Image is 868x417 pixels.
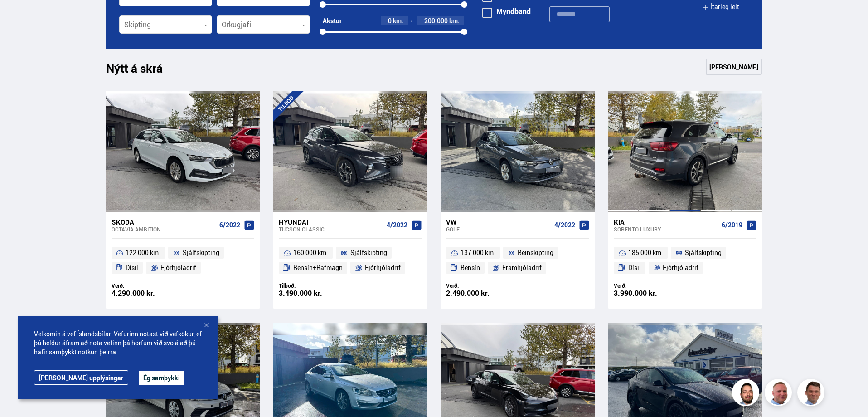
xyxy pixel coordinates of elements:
[279,282,350,289] div: Tilboð:
[34,329,202,357] span: Velkomin á vef Íslandsbílar. Vefurinn notast við vefkökur, ef þú heldur áfram að nota vefinn þá h...
[126,262,138,273] span: Dísil
[554,221,575,229] span: 4/2022
[628,262,641,273] span: Dísil
[685,247,722,258] span: Sjálfskipting
[279,218,383,226] div: Hyundai
[424,16,448,25] span: 200.000
[279,226,383,232] div: Tucson CLASSIC
[112,218,216,226] div: Skoda
[393,17,403,25] span: km.
[387,221,407,229] span: 4/2022
[446,282,518,289] div: Verð:
[126,247,160,258] span: 122 000 km.
[273,212,427,309] a: Hyundai Tucson CLASSIC 4/2022 160 000 km. Sjálfskipting Bensín+Rafmagn Fjórhjóladrif Tilboð: 3.49...
[219,221,240,229] span: 6/2022
[350,247,387,258] span: Sjálfskipting
[279,289,350,297] div: 3.490.000 kr.
[183,247,219,258] span: Sjálfskipting
[518,247,553,258] span: Beinskipting
[112,289,183,297] div: 4.290.000 kr.
[293,247,328,258] span: 160 000 km.
[706,59,762,75] a: [PERSON_NAME]
[323,17,342,25] div: Akstur
[722,221,742,229] span: 6/2019
[441,212,594,309] a: VW Golf 4/2022 137 000 km. Beinskipting Bensín Framhjóladrif Verð: 2.490.000 kr.
[608,212,762,309] a: Kia Sorento LUXURY 6/2019 185 000 km. Sjálfskipting Dísil Fjórhjóladrif Verð: 3.990.000 kr.
[614,289,685,297] div: 3.990.000 kr.
[139,371,184,385] button: Ég samþykki
[614,218,718,226] div: Kia
[449,17,460,25] span: km.
[766,380,793,407] img: siFngHWaQ9KaOqBr.png
[365,262,401,273] span: Fjórhjóladrif
[446,226,550,232] div: Golf
[106,212,260,309] a: Skoda Octavia AMBITION 6/2022 122 000 km. Sjálfskipting Dísil Fjórhjóladrif Verð: 4.290.000 kr.
[106,61,179,80] h1: Nýtt á skrá
[112,282,183,289] div: Verð:
[502,262,542,273] span: Framhjóladrif
[34,370,128,385] a: [PERSON_NAME] upplýsingar
[733,380,761,407] img: nhp88E3Fdnt1Opn2.png
[7,4,34,31] button: Opna LiveChat spjallviðmót
[628,247,663,258] span: 185 000 km.
[799,380,826,407] img: FbJEzSuNWCJXmdc-.webp
[482,8,531,15] label: Myndband
[446,218,550,226] div: VW
[461,262,480,273] span: Bensín
[614,226,718,232] div: Sorento LUXURY
[614,282,685,289] div: Verð:
[388,16,392,25] span: 0
[293,262,343,273] span: Bensín+Rafmagn
[461,247,495,258] span: 137 000 km.
[663,262,698,273] span: Fjórhjóladrif
[160,262,196,273] span: Fjórhjóladrif
[446,289,518,297] div: 2.490.000 kr.
[112,226,216,232] div: Octavia AMBITION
